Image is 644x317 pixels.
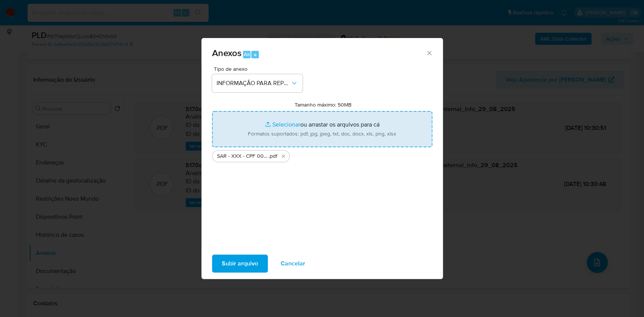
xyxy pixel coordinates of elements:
label: Tamanho máximo: 50MB [295,101,352,108]
span: Cancelar [281,255,305,272]
ul: Arquivos selecionados [212,147,432,162]
button: Subir arquivo [212,255,268,273]
span: .pdf [269,152,277,160]
span: INFORMAÇÃO PARA REPORTE - COAF [217,79,290,87]
button: INFORMAÇÃO PARA REPORTE - COAF [212,74,303,92]
button: Fechar [426,49,432,56]
span: SAR - XXX - CPF 00358413206 - [PERSON_NAME] [217,152,269,160]
span: Anexos [212,46,241,59]
span: Alt [244,51,250,58]
span: a [254,51,257,58]
span: Tipo de anexo [214,66,304,72]
button: Cancelar [271,255,315,273]
span: Subir arquivo [222,255,258,272]
button: Excluir SAR - XXX - CPF 00358413206 - FABIO ALVES DA SILVA.pdf [279,152,288,161]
